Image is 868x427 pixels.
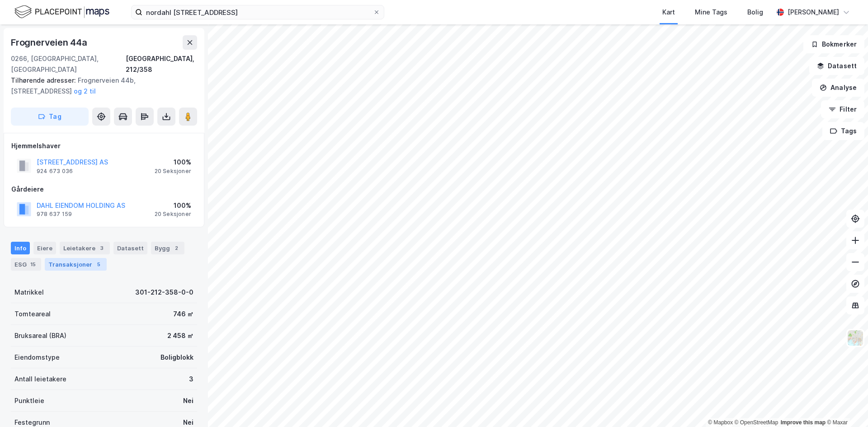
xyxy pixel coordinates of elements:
div: 20 Seksjoner [155,168,191,175]
div: 3 [189,374,193,385]
div: 15 [28,260,38,269]
div: 2 458 ㎡ [167,330,193,341]
div: Eiere [33,242,56,254]
div: Kart [662,7,675,18]
div: Info [11,242,30,254]
div: [PERSON_NAME] [788,7,839,18]
button: Datasett [809,57,864,75]
div: Transaksjoner [45,258,107,271]
div: Nei [183,395,193,406]
div: Frognerveien 44b, [STREET_ADDRESS] [11,75,190,97]
div: Boligblokk [160,352,193,363]
div: 301-212-358-0-0 [135,287,193,298]
div: 100% [155,157,191,168]
a: Improve this map [781,419,826,426]
div: 746 ㎡ [173,309,193,319]
div: Kontrollprogram for chat [823,384,868,427]
div: 20 Seksjoner [155,211,191,218]
div: 5 [94,260,103,269]
div: 0266, [GEOGRAPHIC_DATA], [GEOGRAPHIC_DATA] [11,53,126,75]
div: 2 [172,244,181,253]
div: Bygg [151,242,184,254]
button: Bokmerker [803,35,864,53]
a: Mapbox [708,419,733,426]
div: Hjemmelshaver [11,141,197,151]
div: Bruksareal (BRA) [14,330,66,341]
div: Eiendomstype [14,352,60,363]
div: Antall leietakere [14,374,66,385]
div: [GEOGRAPHIC_DATA], 212/358 [126,53,197,75]
div: Leietakere [60,242,110,254]
iframe: Chat Widget [823,384,868,427]
div: 3 [97,244,106,253]
div: Datasett [113,242,147,254]
button: Filter [821,100,864,118]
div: 978 637 159 [37,211,72,218]
div: 100% [155,200,191,211]
div: Bolig [747,7,763,18]
div: Matrikkel [14,287,44,298]
div: Gårdeiere [11,184,197,195]
div: ESG [11,258,41,271]
button: Tags [822,122,864,140]
img: Z [847,329,864,347]
div: 924 673 036 [37,168,73,175]
div: Mine Tags [695,7,727,18]
button: Tag [11,108,89,126]
img: logo.f888ab2527a4732fd821a326f86c7f29.svg [14,4,109,20]
div: Tomteareal [14,309,51,319]
button: Analyse [812,79,864,97]
div: Punktleie [14,395,44,406]
div: Frognerveien 44a [11,35,89,50]
span: Tilhørende adresser: [11,76,78,84]
input: Søk på adresse, matrikkel, gårdeiere, leietakere eller personer [142,5,373,19]
a: OpenStreetMap [735,419,778,426]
